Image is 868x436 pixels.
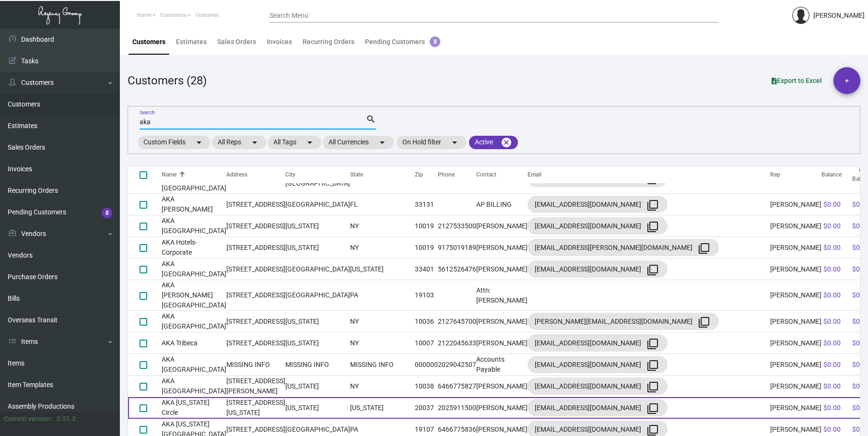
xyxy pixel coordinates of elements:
mat-icon: arrow_drop_down [304,137,316,148]
mat-icon: filter_none [698,317,710,328]
td: MISSING INFO [226,354,285,376]
mat-icon: filter_none [647,338,658,350]
span: $0.00 [823,244,841,251]
td: [US_STATE] [350,259,415,280]
td: [PERSON_NAME] [770,280,821,311]
div: Estimates [176,37,207,47]
mat-icon: filter_none [647,424,658,436]
span: $0.00 [823,339,841,347]
mat-chip: All Currencies [323,136,394,149]
div: [EMAIL_ADDRESS][DOMAIN_NAME] [535,400,660,415]
button: Export to Excel [764,72,830,89]
td: [GEOGRAPHIC_DATA] [285,194,350,215]
div: [EMAIL_ADDRESS][DOMAIN_NAME] [535,197,660,212]
div: Customers [132,37,165,47]
td: [STREET_ADDRESS] [226,259,285,280]
span: $0.00 [823,425,841,433]
div: [EMAIL_ADDRESS][DOMAIN_NAME] [535,261,660,277]
td: MISSING INFO [285,354,350,376]
td: AKA [PERSON_NAME] [162,194,226,215]
td: Attn: [PERSON_NAME] [476,280,528,311]
div: Name [162,171,176,179]
span: $0.00 [823,382,841,390]
td: [PERSON_NAME] [770,311,821,332]
td: [US_STATE] [285,332,350,354]
td: 5612526476 [438,259,476,280]
td: 33401 [415,259,438,280]
span: Home [137,12,151,18]
td: 000000 [415,354,438,376]
td: 10019 [415,215,438,237]
td: 33131 [415,194,438,215]
td: AKA [GEOGRAPHIC_DATA] [162,376,226,397]
td: AKA [US_STATE] Circle [162,397,226,419]
td: [STREET_ADDRESS] [226,215,285,237]
span: Export to Excel [772,77,822,84]
td: NY [350,332,415,354]
td: [US_STATE] [350,397,415,419]
td: [PERSON_NAME] [770,259,821,280]
div: State [350,171,415,179]
td: [STREET_ADDRESS] [226,332,285,354]
td: 2127533500 [438,215,476,237]
span: $0.00 [823,318,841,325]
span: $0.00 [823,291,841,299]
td: 10038 [415,376,438,397]
td: [PERSON_NAME] [770,397,821,419]
span: $0.00 [823,404,841,412]
td: [PERSON_NAME] [476,376,528,397]
td: AP BILLING [476,194,528,215]
td: [PERSON_NAME] [476,215,528,237]
td: [STREET_ADDRESS] [226,237,285,259]
div: Rep [770,171,780,179]
td: [STREET_ADDRESS] [226,311,285,332]
mat-chip: Custom Fields [138,136,211,149]
div: Recurring Orders [303,37,354,47]
td: 2122045633 [438,332,476,354]
td: [STREET_ADDRESS] [226,280,285,311]
img: admin@bootstrapmaster.com [792,7,809,24]
td: [PERSON_NAME] [770,354,821,376]
mat-chip: Active [469,136,518,149]
mat-icon: filter_none [647,403,658,414]
span: $0.00 [823,222,841,230]
span: Customer [196,12,219,18]
td: [US_STATE] [285,311,350,332]
mat-icon: arrow_drop_down [376,137,388,148]
td: 6466775827 [438,376,476,397]
td: [STREET_ADDRESS][PERSON_NAME] [226,376,285,397]
td: [PERSON_NAME] [476,332,528,354]
div: Address [226,171,247,179]
div: [EMAIL_ADDRESS][DOMAIN_NAME] [535,218,660,234]
span: $0.00 [823,361,841,368]
td: [GEOGRAPHIC_DATA] [285,280,350,311]
div: [EMAIL_ADDRESS][DOMAIN_NAME] [535,378,660,394]
td: AKA Hotels-Corporate [162,237,226,259]
div: Name [162,171,226,179]
td: [US_STATE] [285,376,350,397]
mat-chip: All Reps [212,136,266,149]
mat-icon: filter_none [698,243,710,254]
div: Current version: [4,414,53,424]
div: City [285,171,350,179]
div: City [285,171,295,179]
td: 10007 [415,332,438,354]
span: + [845,67,849,94]
div: Customers (28) [128,72,207,89]
span: $0.00 [823,265,841,273]
div: Pending Customers [365,37,440,47]
td: 10019 [415,237,438,259]
td: AKA [GEOGRAPHIC_DATA] [162,259,226,280]
td: [PERSON_NAME] [476,259,528,280]
td: NY [350,215,415,237]
div: [PERSON_NAME][EMAIL_ADDRESS][DOMAIN_NAME] [535,314,712,329]
td: [PERSON_NAME] [770,194,821,215]
td: [PERSON_NAME] [770,215,821,237]
mat-icon: arrow_drop_down [249,137,260,148]
td: [PERSON_NAME] [770,332,821,354]
td: [GEOGRAPHIC_DATA] [285,259,350,280]
td: 19103 [415,280,438,311]
div: Contact [476,171,496,179]
td: NY [350,376,415,397]
div: [EMAIL_ADDRESS][PERSON_NAME][DOMAIN_NAME] [535,240,712,255]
